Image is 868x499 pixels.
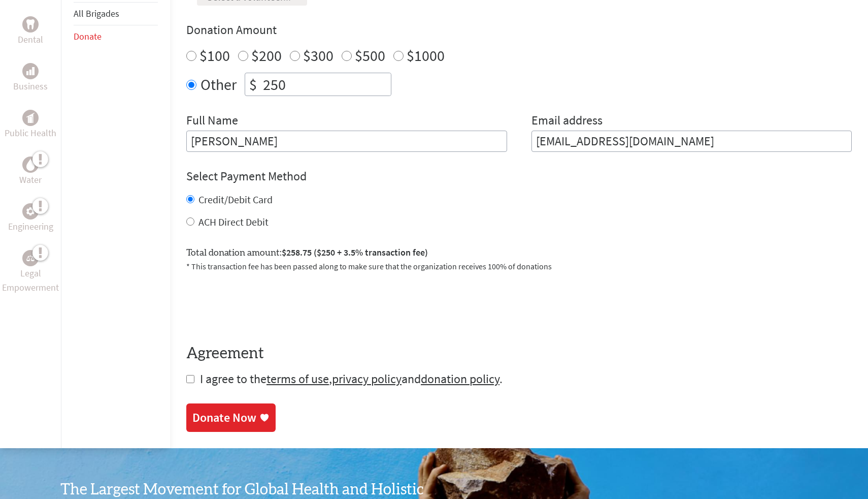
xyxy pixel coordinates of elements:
[22,110,39,126] div: Public Health
[26,255,35,261] img: Legal Empowerment
[200,371,503,387] span: I agree to the , and .
[26,159,35,171] img: Water
[407,46,445,65] label: $1000
[201,73,237,96] label: Other
[2,266,59,295] p: Legal Empowerment
[186,168,852,184] h4: Select Payment Method
[186,22,852,38] h4: Donation Amount
[266,371,329,387] a: terms of use
[245,73,261,96] div: $
[8,203,53,234] a: EngineeringEngineering
[192,410,256,426] div: Donate Now
[5,126,56,140] p: Public Health
[282,246,428,258] span: $258.75 ($250 + 3.5% transaction fee)
[22,250,39,266] div: Legal Empowerment
[186,345,852,363] h4: Agreement
[13,79,48,93] p: Business
[186,285,341,324] iframe: reCAPTCHA
[5,110,56,140] a: Public HealthPublic Health
[186,403,276,432] a: Donate Now
[26,113,35,123] img: Public Health
[74,30,102,42] a: Donate
[18,33,43,47] p: Dental
[26,207,35,215] img: Engineering
[2,250,59,295] a: Legal EmpowermentLegal Empowerment
[531,131,852,152] input: Your Email
[186,245,428,260] label: Total donation amount:
[22,63,39,79] div: Business
[22,203,39,220] div: Engineering
[18,16,43,47] a: DentalDental
[531,112,603,131] label: Email address
[199,46,230,65] label: $100
[198,193,273,206] label: Credit/Debit Card
[186,131,507,152] input: Enter Full Name
[251,46,282,65] label: $200
[19,157,42,187] a: WaterWater
[421,371,499,387] a: donation policy
[198,215,269,228] label: ACH Direct Debit
[26,20,35,29] img: Dental
[303,46,333,65] label: $300
[22,16,39,33] div: Dental
[26,67,35,75] img: Business
[13,63,48,93] a: BusinessBusiness
[261,73,391,96] input: Enter Amount
[186,112,238,131] label: Full Name
[74,2,158,25] li: All Brigades
[186,260,852,272] p: * This transaction fee has been passed along to make sure that the organization receives 100% of ...
[19,173,42,187] p: Water
[8,220,53,234] p: Engineering
[22,157,39,173] div: Water
[74,25,158,48] li: Donate
[332,371,402,387] a: privacy policy
[355,46,385,65] label: $500
[74,8,119,19] a: All Brigades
